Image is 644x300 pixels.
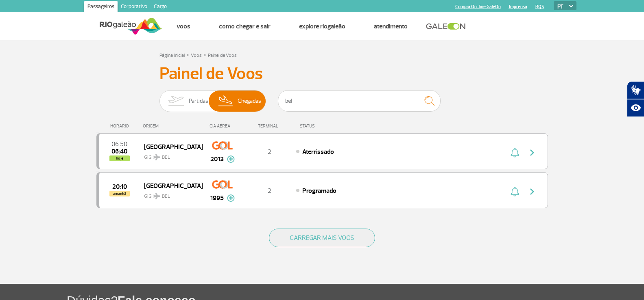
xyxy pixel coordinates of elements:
[159,64,485,84] h3: Painel de Voos
[189,91,208,112] span: Partidas
[268,148,271,156] span: 2
[112,184,127,190] span: 2025-10-02 20:10:00
[162,154,170,161] span: BEL
[163,91,189,112] img: slider-embarque
[186,50,189,59] a: >
[177,22,190,30] a: Voos
[238,91,261,112] span: Chegadas
[227,155,235,163] img: mais-info-painel-voo.svg
[374,22,408,30] a: Atendimento
[208,52,237,58] a: Painel de Voos
[214,91,238,112] img: slider-desembarque
[296,123,362,129] div: STATUS
[144,149,196,161] span: GIG
[219,22,271,30] a: Como chegar e sair
[227,194,235,202] img: mais-info-painel-voo.svg
[511,187,519,196] img: sino-painel-voo.svg
[527,148,537,158] img: seta-direita-painel-voo.svg
[210,154,224,164] span: 2013
[109,155,130,161] span: hoje
[535,4,544,9] a: RQS
[84,1,118,14] a: Passageiros
[210,193,224,203] span: 1995
[153,193,160,199] img: destiny_airplane.svg
[111,149,127,154] span: 2025-10-01 06:40:06
[299,22,345,30] a: Explore RIOgaleão
[302,148,334,156] span: Aterrissado
[202,123,243,129] div: CIA AÉREA
[144,180,196,191] span: [GEOGRAPHIC_DATA]
[159,52,185,58] a: Página Inicial
[144,188,196,200] span: GIG
[99,123,143,129] div: HORÁRIO
[143,123,202,129] div: ORIGEM
[191,52,202,58] a: Voos
[111,141,127,147] span: 2025-10-01 06:50:00
[269,229,375,247] button: CARREGAR MAIS VOOS
[109,191,130,196] span: amanhã
[509,4,527,9] a: Imprensa
[243,123,296,129] div: TERMINAL
[268,187,271,195] span: 2
[278,90,441,112] input: Voo, cidade ou cia aérea
[151,1,170,14] a: Cargo
[627,81,644,117] div: Plugin de acessibilidade da Hand Talk.
[527,187,537,196] img: seta-direita-painel-voo.svg
[203,50,206,59] a: >
[511,148,519,158] img: sino-painel-voo.svg
[455,4,501,9] a: Compra On-line GaleOn
[627,99,644,117] button: Abrir recursos assistivos.
[627,81,644,99] button: Abrir tradutor de língua de sinais.
[162,193,170,200] span: BEL
[302,187,336,195] span: Programado
[153,154,160,160] img: destiny_airplane.svg
[144,141,196,152] span: [GEOGRAPHIC_DATA]
[118,1,151,14] a: Corporativo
